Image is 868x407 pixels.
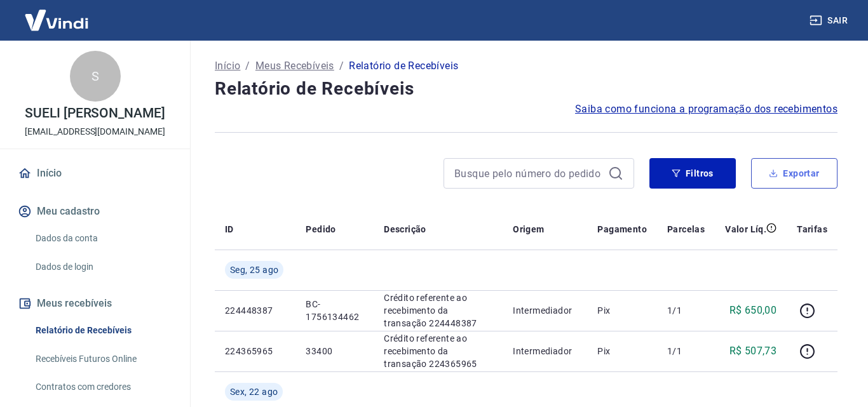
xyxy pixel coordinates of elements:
[15,1,98,39] img: Vindi
[807,9,853,32] button: Sair
[245,58,250,74] p: /
[454,164,603,183] input: Busque pelo número do pedido
[31,317,175,344] a: Relatório de Recebíveis
[597,345,647,357] p: Pix
[70,51,121,102] div: S
[384,332,492,370] p: Crédito referente ao recebimento da transação 224365965
[230,264,278,276] span: Seg, 25 ago
[255,58,334,74] a: Meus Recebíveis
[667,304,705,317] p: 1/1
[25,125,165,138] p: [EMAIL_ADDRESS][DOMAIN_NAME]
[384,223,426,236] p: Descrição
[751,158,837,189] button: Exportar
[667,223,705,236] p: Parcelas
[25,107,165,120] p: SUELI [PERSON_NAME]
[349,58,458,74] p: Relatório de Recebíveis
[31,254,175,280] a: Dados de login
[15,197,175,225] button: Meu cadastro
[597,304,647,317] p: Pix
[729,303,777,318] p: R$ 650,00
[15,159,175,187] a: Início
[575,102,837,117] a: Saiba como funciona a programação dos recebimentos
[339,58,344,74] p: /
[797,223,827,236] p: Tarifas
[306,223,336,236] p: Pedido
[384,291,492,330] p: Crédito referente ao recebimento da transação 224448387
[31,346,175,372] a: Recebíveis Futuros Online
[306,345,363,357] p: 33400
[306,298,363,323] p: BC-1756134462
[667,345,705,357] p: 1/1
[215,58,240,74] a: Início
[31,225,175,251] a: Dados da conta
[225,345,285,357] p: 224365965
[225,304,285,317] p: 224448387
[725,223,766,236] p: Valor Líq.
[649,158,736,189] button: Filtros
[597,223,647,236] p: Pagamento
[225,223,234,236] p: ID
[513,223,544,236] p: Origem
[729,344,777,359] p: R$ 507,73
[230,385,278,398] span: Sex, 22 ago
[215,76,837,102] h4: Relatório de Recebíveis
[15,290,175,317] button: Meus recebíveis
[513,345,577,357] p: Intermediador
[513,304,577,317] p: Intermediador
[31,374,175,400] a: Contratos com credores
